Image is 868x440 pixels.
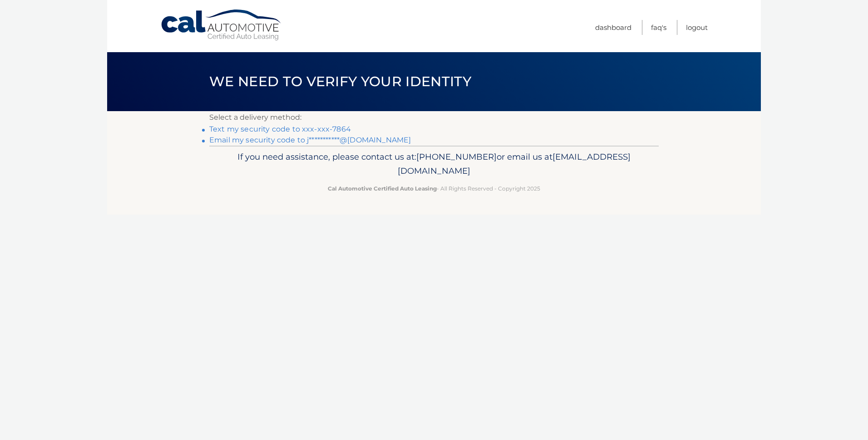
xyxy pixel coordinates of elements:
[209,73,471,90] span: We need to verify your identity
[686,20,708,35] a: Logout
[215,184,653,193] p: - All Rights Reserved - Copyright 2025
[416,152,497,162] span: [PHONE_NUMBER]
[595,20,631,35] a: Dashboard
[215,150,653,179] p: If you need assistance, please contact us at: or email us at
[209,111,659,124] p: Select a delivery method:
[328,185,437,192] strong: Cal Automotive Certified Auto Leasing
[209,125,351,133] a: Text my security code to xxx-xxx-7864
[160,9,283,41] a: Cal Automotive
[651,20,666,35] a: FAQ's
